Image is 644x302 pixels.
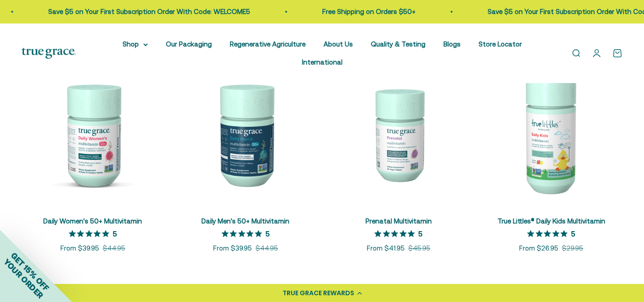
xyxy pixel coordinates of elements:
span: 5 out of 5 stars rating in total 4 reviews. [222,227,265,240]
p: 5 [113,229,117,238]
div: TRUE GRACE REWARDS [283,288,354,298]
a: Daily Women's 50+ Multivitamin [43,217,142,225]
span: 5 out of 5 stars rating in total 14 reviews. [69,227,113,240]
p: 5 [571,229,575,238]
p: 5 [265,229,269,238]
sale-price: From $39.95 [60,243,99,254]
p: 5 [418,229,422,238]
compare-at-price: $44.95 [103,243,125,254]
a: True Littles® Daily Kids Multivitamin [498,217,605,225]
img: Daily Multivitamin to Support a Healthy Mom & Baby* For women during pre-conception, pregnancy, a... [328,63,470,205]
span: YOUR ORDER [2,257,45,300]
compare-at-price: $44.95 [256,243,278,254]
img: True Littles® Daily Kids Multivitamin [480,63,622,205]
a: About Us [324,40,353,48]
a: Our Packaging [166,40,212,48]
a: Free Shipping on Orders $50+ [318,8,411,15]
compare-at-price: $29.95 [562,243,583,254]
p: Save $5 on Your First Subscription Order With Code: WELCOME5 [44,6,246,17]
span: 5 out of 5 stars rating in total 4 reviews. [375,227,418,240]
sale-price: From $39.95 [213,243,252,254]
span: GET 15% OFF [9,251,51,293]
a: Prenatal Multivitamin [365,217,432,225]
sale-price: From $41.95 [367,243,405,254]
img: Daily Men's 50+ Multivitamin [174,63,316,205]
span: 5 out of 5 stars rating in total 6 reviews. [527,227,571,240]
compare-at-price: $45.95 [408,243,430,254]
a: Store Locator [479,40,522,48]
a: Quality & Testing [371,40,425,48]
a: Regenerative Agriculture [230,40,306,48]
img: Daily Women's 50+ Multivitamin [22,63,164,205]
a: Blogs [443,40,461,48]
a: Daily Men's 50+ Multivitamin [201,217,289,225]
summary: Shop [123,39,148,50]
a: International [302,58,343,66]
sale-price: From $26.95 [519,243,558,254]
